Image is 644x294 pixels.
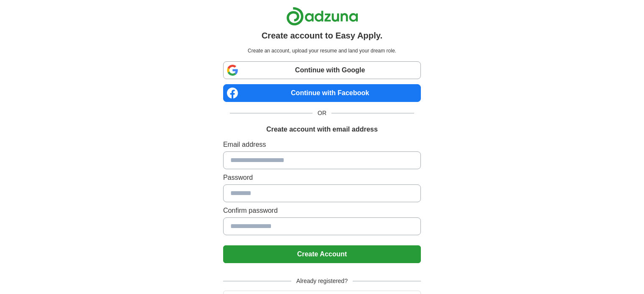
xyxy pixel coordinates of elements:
a: Continue with Facebook [223,84,421,102]
button: Create Account [223,245,421,263]
p: Create an account, upload your resume and land your dream role. [225,47,419,55]
img: Adzuna logo [286,7,358,26]
a: Continue with Google [223,61,421,79]
label: Password [223,173,421,183]
label: Email address [223,140,421,150]
span: Already registered? [291,277,353,286]
label: Confirm password [223,206,421,216]
h1: Create account with email address [266,124,378,135]
span: OR [312,109,332,118]
h1: Create account to Easy Apply. [262,29,383,42]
